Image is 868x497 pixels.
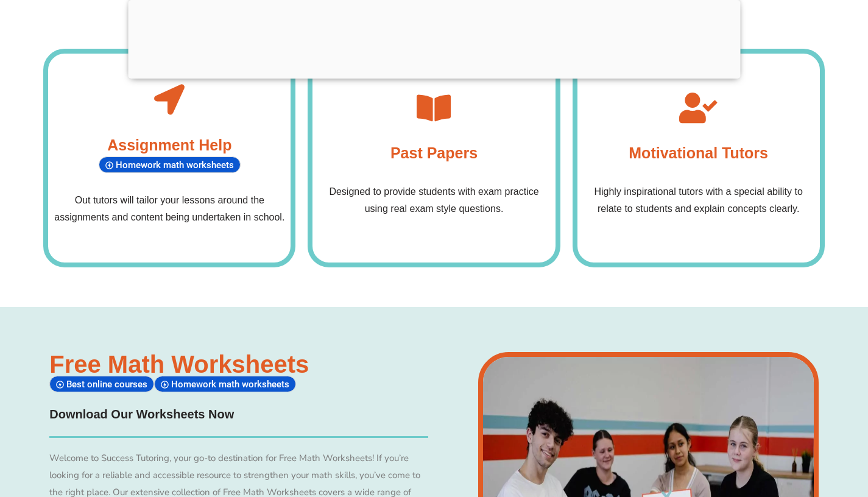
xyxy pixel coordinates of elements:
[54,192,284,226] p: Out tutors will tailor your lessons around the assignments and content being undertaken in school.
[154,376,296,392] div: Homework math worksheets
[390,141,478,165] h4: Past Papers
[629,141,768,165] h4: Motivational Tutors
[807,439,868,497] iframe: Chat Widget
[49,405,428,424] h4: Download Our Worksheets Now
[116,160,238,171] span: Homework math worksheets
[584,183,814,217] p: Highly inspirational tutors with a special ability to relate to students and explain concepts cle...
[171,379,293,390] span: Homework math worksheets
[66,379,151,390] span: Best online courses
[319,183,549,217] p: Designed to provide students with exam practice using real exam style questions.
[49,352,428,376] h3: Free Math Worksheets
[99,133,241,157] h4: Assignment Help
[49,376,154,392] div: Best online courses
[99,157,241,173] div: Homework math worksheets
